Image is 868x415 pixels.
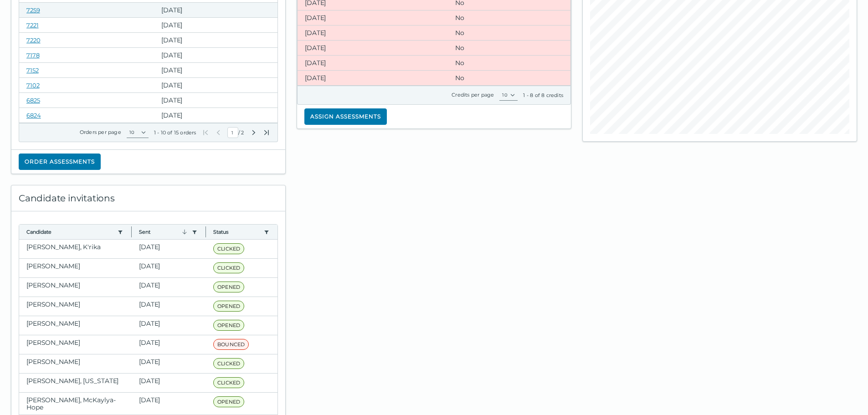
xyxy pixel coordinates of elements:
[213,320,244,331] span: OPENED
[154,63,277,77] clr-dg-cell: [DATE]
[448,71,570,85] clr-dg-cell: No
[213,358,244,369] span: CLICKED
[26,6,40,14] a: 7259
[139,228,188,236] button: Sent
[213,301,244,312] span: OPENED
[11,185,285,211] div: Candidate invitations
[132,374,206,392] clr-dg-cell: [DATE]
[240,129,245,136] span: Total Pages
[26,67,39,74] a: 7152
[19,278,132,297] clr-dg-cell: [PERSON_NAME]
[202,129,209,136] button: First Page
[154,48,277,62] clr-dg-cell: [DATE]
[19,374,132,392] clr-dg-cell: [PERSON_NAME], [US_STATE]
[448,56,570,70] clr-dg-cell: No
[213,339,249,350] span: BOUNCED
[26,228,114,236] button: Candidate
[154,129,196,136] div: 1 - 10 of 15 orders
[26,36,41,44] a: 7220
[213,396,244,407] span: OPENED
[128,222,134,241] button: Column resize handle
[298,71,448,85] clr-dg-cell: [DATE]
[448,26,570,40] clr-dg-cell: No
[154,18,277,32] clr-dg-cell: [DATE]
[213,377,244,388] span: CLICKED
[213,228,260,236] button: Status
[298,41,448,55] clr-dg-cell: [DATE]
[26,112,41,119] a: 6824
[19,297,132,316] clr-dg-cell: [PERSON_NAME]
[19,335,132,354] clr-dg-cell: [PERSON_NAME]
[213,282,244,292] span: OPENED
[26,82,40,89] a: 7102
[448,10,570,25] clr-dg-cell: No
[19,259,132,277] clr-dg-cell: [PERSON_NAME]
[263,129,270,136] button: Last Page
[26,51,40,59] a: 7178
[132,297,206,316] clr-dg-cell: [DATE]
[26,97,40,104] a: 6825
[304,108,387,125] button: Assign assessments
[298,56,448,70] clr-dg-cell: [DATE]
[215,129,222,136] button: Previous Page
[298,26,448,40] clr-dg-cell: [DATE]
[132,240,206,258] clr-dg-cell: [DATE]
[154,3,277,17] clr-dg-cell: [DATE]
[19,240,132,258] clr-dg-cell: [PERSON_NAME], K'rika
[202,127,270,138] div: /
[227,127,238,138] input: Current Page
[154,33,277,47] clr-dg-cell: [DATE]
[132,278,206,297] clr-dg-cell: [DATE]
[132,316,206,335] clr-dg-cell: [DATE]
[213,262,244,273] span: CLICKED
[298,10,448,25] clr-dg-cell: [DATE]
[448,41,570,55] clr-dg-cell: No
[80,129,121,135] label: Orders per page
[26,21,39,29] a: 7221
[154,78,277,92] clr-dg-cell: [DATE]
[19,354,132,373] clr-dg-cell: [PERSON_NAME]
[132,354,206,373] clr-dg-cell: [DATE]
[203,222,209,241] button: Column resize handle
[452,92,494,98] label: Credits per page
[250,129,257,136] button: Next Page
[154,108,277,123] clr-dg-cell: [DATE]
[132,259,206,277] clr-dg-cell: [DATE]
[19,393,132,415] clr-dg-cell: [PERSON_NAME], McKaylya-Hope
[154,93,277,108] clr-dg-cell: [DATE]
[19,316,132,335] clr-dg-cell: [PERSON_NAME]
[523,92,563,99] div: 1 - 8 of 8 credits
[19,154,101,170] button: Order assessments
[132,335,206,354] clr-dg-cell: [DATE]
[132,393,206,415] clr-dg-cell: [DATE]
[213,243,244,254] span: CLICKED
